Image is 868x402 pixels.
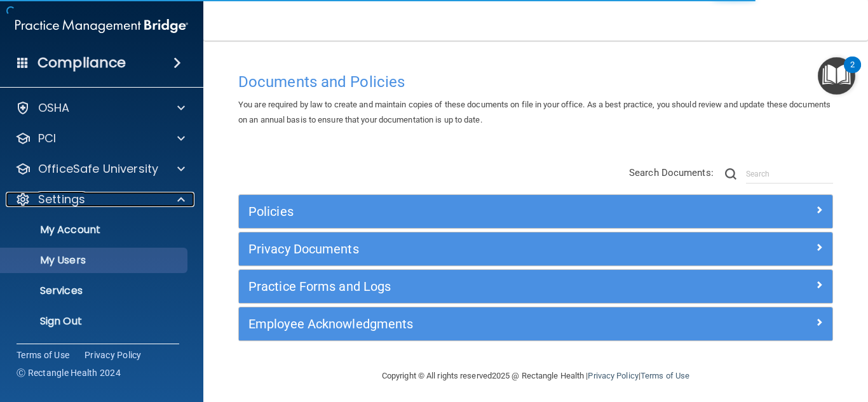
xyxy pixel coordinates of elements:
[8,285,182,297] p: Services
[304,356,768,396] div: Copyright © All rights reserved 2025 @ Rectangle Health | |
[38,161,158,177] p: OfficeSafe University
[8,254,182,267] p: My Users
[8,224,182,236] p: My Account
[85,349,142,361] a: Privacy Policy
[248,317,675,331] h5: Employee Acknowledgments
[248,239,823,259] a: Privacy Documents
[15,161,185,177] a: OfficeSafe University
[238,100,831,124] span: You are required by law to create and maintain copies of these documents on file in your office. ...
[17,366,121,379] span: Ⓒ Rectangle Health 2024
[725,168,736,180] img: ic-search.3b580494.png
[248,204,675,218] h5: Policies
[15,13,188,39] img: PMB logo
[588,371,638,380] a: Privacy Policy
[248,201,823,222] a: Policies
[238,74,833,90] h4: Documents and Policies
[37,54,126,72] h4: Compliance
[38,192,85,207] p: Settings
[38,131,56,146] p: PCI
[248,279,675,293] h5: Practice Forms and Logs
[641,371,689,380] a: Terms of Use
[248,276,823,297] a: Practice Forms and Logs
[38,100,70,116] p: OSHA
[248,314,823,334] a: Employee Acknowledgments
[17,349,69,361] a: Terms of Use
[8,315,182,328] p: Sign Out
[746,164,833,184] input: Search
[15,192,185,207] a: Settings
[15,131,185,146] a: PCI
[850,65,855,81] div: 2
[818,57,855,95] button: Open Resource Center, 2 new notifications
[248,242,675,256] h5: Privacy Documents
[15,100,185,116] a: OSHA
[629,167,714,178] span: Search Documents:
